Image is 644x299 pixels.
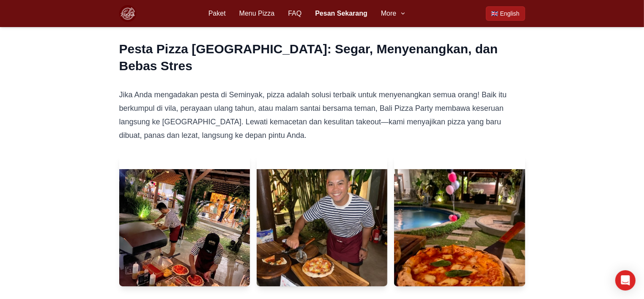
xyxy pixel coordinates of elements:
[615,270,636,291] div: Open Intercom Messenger
[486,6,525,21] a: Switch to English
[119,88,525,142] p: Jika Anda mengadakan pesta di Seminyak, pizza adalah solusi terbaik untuk menyenangkan semua oran...
[381,8,396,19] span: More
[119,41,525,74] h2: Pesta Pizza [GEOGRAPHIC_DATA]: Segar, Menyenangkan, dan Bebas Stres
[315,8,367,19] a: Pesan Sekarang
[500,9,520,18] span: English
[208,8,226,19] a: Paket
[119,5,136,22] img: Bali Pizza Party Logo
[288,8,301,19] a: FAQ
[239,8,275,19] a: Menu Pizza
[381,8,406,19] button: More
